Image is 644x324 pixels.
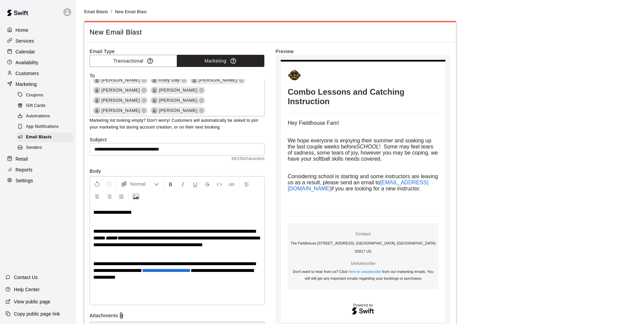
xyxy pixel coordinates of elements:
[91,190,103,202] button: Center Align
[196,77,240,84] span: [PERSON_NAME]
[14,274,38,281] p: Contact Us
[90,117,265,131] p: Marketing list looking empty? Don't worry! Customers will automatically be asked to join your mar...
[150,107,206,115] div: [PERSON_NAME]
[90,312,265,319] div: Attachments
[16,101,73,111] div: Gift Cards
[5,176,71,186] a: Settings
[16,27,28,33] p: Home
[165,178,176,190] button: Format Bold
[99,87,143,94] span: [PERSON_NAME]
[84,9,108,14] span: Email Blasts
[288,144,439,162] span: ! Some may feel tears of sadness, some tears of joy, however you may be coping, we have your soft...
[356,144,379,149] em: SCHOOL
[93,76,148,84] div: [PERSON_NAME]
[5,79,71,89] a: Marketing
[5,36,71,46] a: Services
[156,77,183,84] span: Ruby Day
[99,77,143,84] span: [PERSON_NAME]
[241,178,253,190] button: Left Align
[16,59,39,66] p: Availability
[118,178,162,190] button: Formatting Options
[288,120,339,126] span: Hey Fieldhouse Fam!
[5,57,71,68] div: Availability
[288,303,438,307] p: Powered by
[93,96,148,105] div: [PERSON_NAME]
[16,81,37,88] p: Marketing
[177,55,264,67] button: Marketing
[90,168,265,175] label: Body
[14,310,60,317] p: Copy public page link
[352,306,375,316] img: Swift logo
[14,298,50,305] p: View public page
[16,143,76,153] a: Senders
[93,107,148,115] div: [PERSON_NAME]
[99,107,143,114] span: [PERSON_NAME]
[177,178,189,190] button: Format Italics
[94,87,100,93] div: Harper Alston
[16,90,76,100] a: Coupons
[288,180,428,191] a: [EMAIL_ADDRESS][DOMAIN_NAME]
[5,47,71,57] a: Calendar
[16,132,76,143] a: Email Blasts
[151,87,158,93] div: Abby Pierson
[290,268,436,282] p: Don't want to hear from us? Click from our marketing emails. You will still get any important ema...
[90,48,265,55] label: Email Type
[288,138,433,149] span: We hope everyone is enjoying their summer and soaking up the last couple weeks before
[99,97,143,104] span: [PERSON_NAME]
[26,102,46,109] span: Gift Cards
[156,87,200,94] span: [PERSON_NAME]
[14,286,40,293] p: Help Center
[5,165,71,175] a: Reports
[288,173,439,185] span: Considering school is starting and some instructors are leaving us as a result, please send an em...
[26,113,50,120] span: Automations
[90,55,177,67] button: Transactional
[90,28,451,37] span: New Email Blast
[150,76,188,84] div: Ruby Day
[16,48,35,55] p: Calendar
[16,91,73,100] div: Coupons
[150,96,206,105] div: [PERSON_NAME]
[16,122,73,132] div: App Notifications
[16,111,76,122] a: Automations
[190,76,245,84] div: [PERSON_NAME]
[16,166,32,173] p: Reports
[331,186,421,191] span: if you are looking for a new instructor.
[16,100,76,111] a: Gift Cards
[16,143,73,153] div: Senders
[16,38,34,44] p: Services
[290,231,436,237] p: Contact
[91,178,103,190] button: Undo
[90,156,265,162] span: 38 / 150 characters
[349,270,381,274] a: here to unsubscribe
[201,178,213,190] button: Format Strikethrough
[94,97,100,103] div: Grace Pierson
[90,136,265,143] label: Subject
[276,48,451,55] label: Preview
[156,107,200,114] span: [PERSON_NAME]
[93,86,148,94] div: [PERSON_NAME]
[130,181,154,187] span: Normal
[151,77,158,83] div: Ruby Day
[16,112,73,121] div: Automations
[189,178,201,190] button: Format Underline
[116,190,127,202] button: Justify Align
[156,97,200,104] span: [PERSON_NAME]
[26,123,59,130] span: App Notifications
[288,87,438,106] h1: Combo Lessons and Catching Instruction
[214,178,225,190] button: Insert Code
[26,92,43,99] span: Coupons
[94,108,100,114] div: Nolan Horta
[5,25,71,35] a: Home
[26,144,42,151] span: Senders
[5,68,71,78] div: Customers
[130,190,142,202] button: Upload Image
[5,154,71,164] a: Retail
